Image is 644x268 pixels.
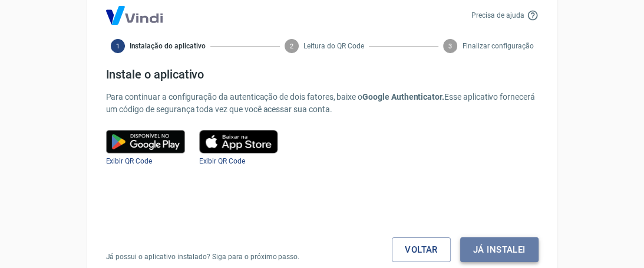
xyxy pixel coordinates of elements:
[199,130,278,153] img: play
[471,10,524,21] p: Precisa de ajuda
[106,251,300,262] p: Já possui o aplicativo instalado? Siga para o próximo passo.
[462,41,533,51] span: Finalizar configuração
[116,43,120,50] text: 1
[362,92,444,102] b: Google Authenticator.
[106,67,539,81] h4: Instale o aplicativo
[106,91,539,116] p: Para continuar a configuração da autenticação de dois fatores, baixe o Esse aplicativo fornecerá ...
[199,157,245,165] a: Exibir QR Code
[460,237,539,262] button: Já instalei
[106,130,185,153] img: google play
[290,43,293,50] text: 2
[392,237,451,262] a: Voltar
[130,41,206,51] span: Instalação do aplicativo
[106,157,152,165] a: Exibir QR Code
[448,43,452,50] text: 3
[106,6,163,25] img: Logo Vind
[303,41,364,51] span: Leitura do QR Code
